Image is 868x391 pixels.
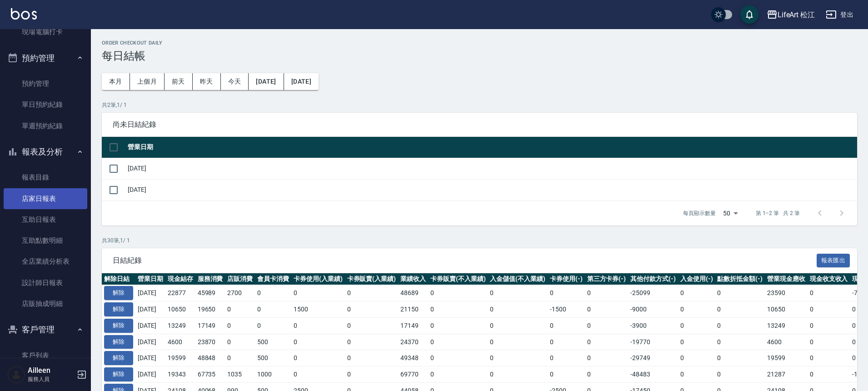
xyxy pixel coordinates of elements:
[4,94,87,115] a: 單日預約紀錄
[165,350,195,366] td: 19599
[488,334,548,350] td: 0
[585,350,629,366] td: 0
[225,334,255,350] td: 0
[428,301,488,318] td: 0
[678,301,715,318] td: 0
[104,286,133,300] button: 解除
[255,285,291,301] td: 0
[585,366,629,383] td: 0
[808,301,850,318] td: 0
[291,366,345,383] td: 0
[4,272,87,293] a: 設計師日報表
[585,285,629,301] td: 0
[345,285,399,301] td: 0
[428,350,488,366] td: 0
[255,350,291,366] td: 500
[817,256,850,264] a: 報表匯出
[765,273,808,285] th: 營業現金應收
[765,334,808,350] td: 4600
[291,317,345,334] td: 0
[488,350,548,366] td: 0
[165,366,195,383] td: 19343
[715,334,765,350] td: 0
[778,9,815,20] div: LifeArt 松江
[284,73,319,90] button: [DATE]
[165,301,195,318] td: 10650
[165,73,193,90] button: 前天
[4,188,87,209] a: 店家日報表
[715,273,765,285] th: 點數折抵金額(-)
[548,301,585,318] td: -1500
[628,285,678,301] td: -25099
[4,115,87,136] a: 單週預約紀錄
[4,293,87,314] a: 店販抽成明細
[345,366,399,383] td: 0
[130,73,165,90] button: 上個月
[4,345,87,366] a: 客戶列表
[291,334,345,350] td: 0
[102,101,857,109] p: 共 2 筆, 1 / 1
[548,273,585,285] th: 卡券使用(-)
[225,285,255,301] td: 2700
[808,350,850,366] td: 0
[7,366,25,384] img: Person
[398,350,428,366] td: 49348
[135,350,165,366] td: [DATE]
[28,366,74,375] h5: Ailleen
[102,73,130,90] button: 本月
[225,350,255,366] td: 0
[428,366,488,383] td: 0
[4,21,87,42] a: 現場電腦打卡
[715,285,765,301] td: 0
[398,334,428,350] td: 24370
[345,334,399,350] td: 0
[195,366,225,383] td: 67735
[765,285,808,301] td: 23590
[817,254,850,268] button: 報表匯出
[345,273,399,285] th: 卡券販賣(入業績)
[249,73,284,90] button: [DATE]
[715,317,765,334] td: 0
[585,334,629,350] td: 0
[628,334,678,350] td: -19770
[195,334,225,350] td: 23870
[125,137,857,158] th: 營業日期
[678,317,715,334] td: 0
[104,351,133,365] button: 解除
[488,366,548,383] td: 0
[255,273,291,285] th: 會員卡消費
[225,301,255,318] td: 0
[763,5,819,24] button: LifeArt 松江
[135,285,165,301] td: [DATE]
[195,350,225,366] td: 48848
[808,317,850,334] td: 0
[104,302,133,316] button: 解除
[398,317,428,334] td: 17149
[715,350,765,366] td: 0
[291,301,345,318] td: 1500
[548,366,585,383] td: 0
[195,285,225,301] td: 45989
[740,5,758,24] button: save
[398,301,428,318] td: 21150
[683,209,716,217] p: 每頁顯示數量
[113,256,817,265] span: 日結紀錄
[756,209,800,217] p: 第 1–2 筆 共 2 筆
[104,319,133,333] button: 解除
[165,273,195,285] th: 現金結存
[4,251,87,272] a: 全店業績分析表
[135,334,165,350] td: [DATE]
[11,8,37,20] img: Logo
[102,40,857,46] h2: Order checkout daily
[102,236,857,245] p: 共 30 筆, 1 / 1
[255,366,291,383] td: 1000
[4,46,87,70] button: 預約管理
[193,73,221,90] button: 昨天
[715,366,765,383] td: 0
[765,301,808,318] td: 10650
[398,273,428,285] th: 業績收入
[255,301,291,318] td: 0
[628,317,678,334] td: -3900
[135,301,165,318] td: [DATE]
[165,285,195,301] td: 22877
